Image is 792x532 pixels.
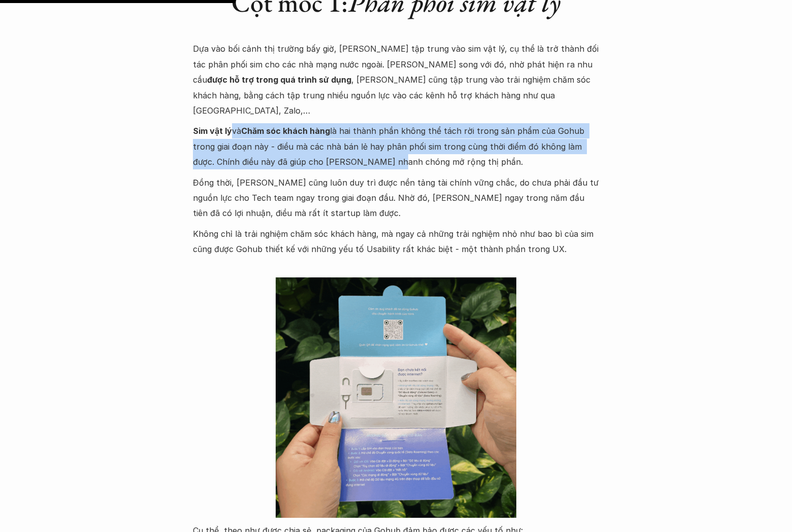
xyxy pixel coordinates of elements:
strong: được hỗ trợ trong quá trình sử dụng [207,75,351,85]
p: Không chỉ là trải nghiệm chăm sóc khách hàng, mà ngay cả những trải nghiệm nhỏ như bao bì của sim... [193,226,599,257]
p: Đồng thời, [PERSON_NAME] cũng luôn duy trì được nền tảng tài chính vững chắc, do chưa phải đầu tư... [193,175,599,221]
p: Dựa vào bối cảnh thị trường bấy giờ, [PERSON_NAME] tập trung vào sim vật lý, cụ thể là trở thành ... [193,41,599,118]
strong: Sim vật lý [193,126,232,136]
strong: Chăm sóc khách hàng [241,126,330,136]
p: và là hai thành phần không thể tách rời trong sản phẩm của Gohub trong giai đoạn này - điều mà cá... [193,123,599,169]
